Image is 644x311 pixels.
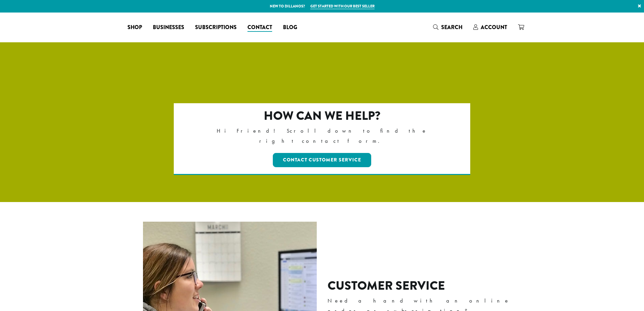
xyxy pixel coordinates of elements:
[203,126,441,146] p: Hi Friend! Scroll down to find the right contact form.
[273,153,371,167] a: Contact Customer Service
[328,279,520,293] h2: Customer Service
[122,22,147,33] a: Shop
[247,23,272,32] span: Contact
[127,23,142,32] span: Shop
[283,23,297,32] span: Blog
[481,23,507,31] span: Account
[441,23,462,31] span: Search
[203,109,441,123] h2: How can we help?
[153,23,184,32] span: Businesses
[310,3,375,9] a: Get started with our best seller
[428,22,468,33] a: Search
[195,23,237,32] span: Subscriptions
